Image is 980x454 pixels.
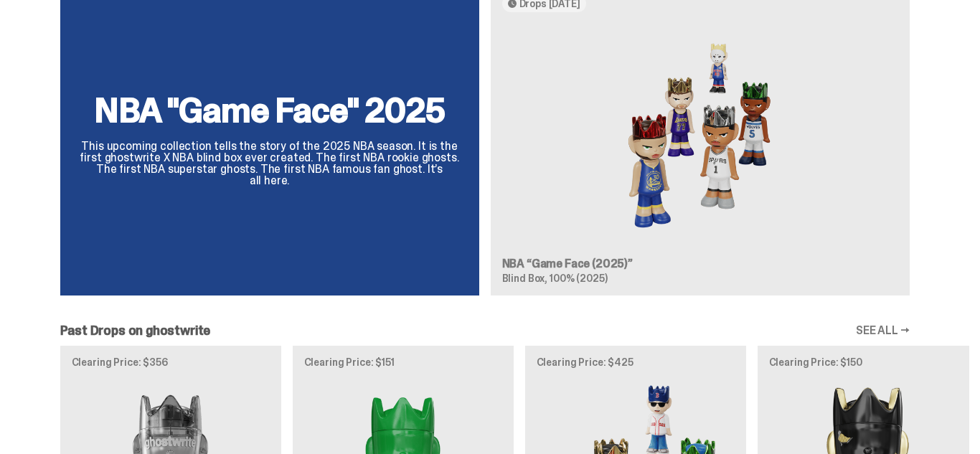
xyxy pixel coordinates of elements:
h2: NBA "Game Face" 2025 [77,93,462,128]
p: Clearing Price: $151 [304,357,502,367]
a: SEE ALL → [856,325,910,336]
img: Game Face (2025) [502,24,898,247]
span: 100% (2025) [550,272,607,285]
p: Clearing Price: $150 [769,357,967,367]
h3: NBA “Game Face (2025)” [502,258,898,270]
p: Clearing Price: $425 [537,357,735,367]
h2: Past Drops on ghostwrite [60,324,211,337]
p: Clearing Price: $356 [72,357,270,367]
p: This upcoming collection tells the story of the 2025 NBA season. It is the first ghostwrite X NBA... [77,141,462,186]
span: Blind Box, [502,272,548,285]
